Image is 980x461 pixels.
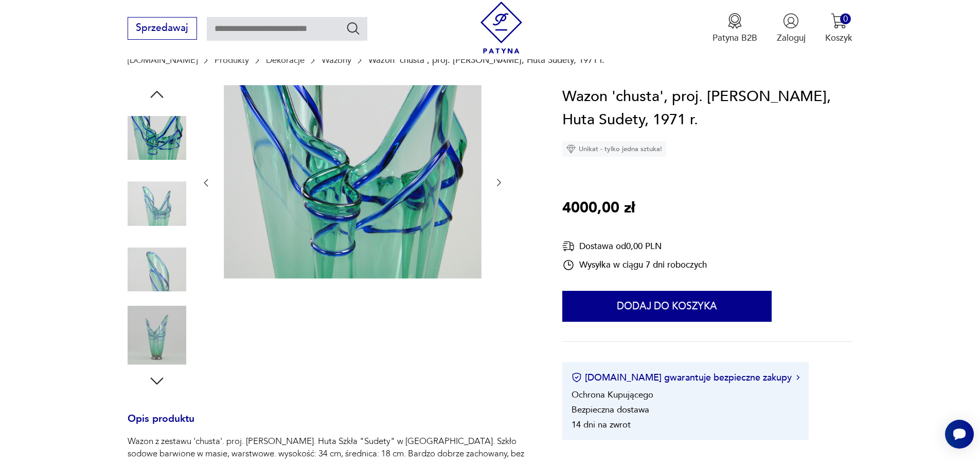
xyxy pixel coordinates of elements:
p: 4000,00 zł [562,196,635,220]
iframe: Smartsupp widget button [945,420,974,449]
img: Zdjęcie produktu Wazon 'chusta', proj. Z. Horbowy, Huta Sudety, 1971 r. [224,85,482,279]
button: Szukaj [346,21,361,36]
li: Bezpieczna dostawa [572,404,649,416]
img: Zdjęcie produktu Wazon 'chusta', proj. Z. Horbowy, Huta Sudety, 1971 r. [128,306,186,365]
a: Dekoracje [266,55,305,65]
p: Koszyk [825,32,852,44]
img: Ikona medalu [727,13,743,29]
div: Wysyłka w ciągu 7 dni roboczych [562,259,707,271]
button: Sprzedawaj [128,17,197,40]
p: Wazon 'chusta', proj. [PERSON_NAME], Huta Sudety, 1971 r. [368,55,604,65]
button: [DOMAIN_NAME] gwarantuje bezpieczne zakupy [572,371,799,384]
li: 14 dni na zwrot [572,419,631,431]
div: Dostawa od 0,00 PLN [562,240,707,253]
button: Patyna B2B [712,13,757,44]
button: Zaloguj [777,13,806,44]
img: Zdjęcie produktu Wazon 'chusta', proj. Z. Horbowy, Huta Sudety, 1971 r. [128,240,186,299]
img: Ikonka użytkownika [783,13,799,29]
p: Patyna B2B [712,32,757,44]
li: Ochrona Kupującego [572,389,653,401]
h3: Opis produktu [128,415,533,436]
a: Ikona medaluPatyna B2B [712,13,757,44]
button: 0Koszyk [825,13,852,44]
img: Zdjęcie produktu Wazon 'chusta', proj. Z. Horbowy, Huta Sudety, 1971 r. [128,174,186,233]
div: Unikat - tylko jedna sztuka! [562,141,666,157]
img: Ikona koszyka [831,13,847,29]
img: Ikona diamentu [566,144,576,154]
img: Ikona strzałki w prawo [796,375,799,380]
img: Ikona dostawy [562,240,575,253]
p: Zaloguj [777,32,806,44]
div: 0 [840,13,851,24]
a: Sprzedawaj [128,25,197,33]
img: Patyna - sklep z meblami i dekoracjami vintage [475,2,527,54]
button: Dodaj do koszyka [562,291,772,322]
img: Ikona certyfikatu [572,372,582,383]
a: Produkty [215,55,249,65]
a: [DOMAIN_NAME] [128,55,198,65]
a: Wazony [322,55,351,65]
h1: Wazon 'chusta', proj. [PERSON_NAME], Huta Sudety, 1971 r. [562,85,852,132]
img: Zdjęcie produktu Wazon 'chusta', proj. Z. Horbowy, Huta Sudety, 1971 r. [128,109,186,168]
